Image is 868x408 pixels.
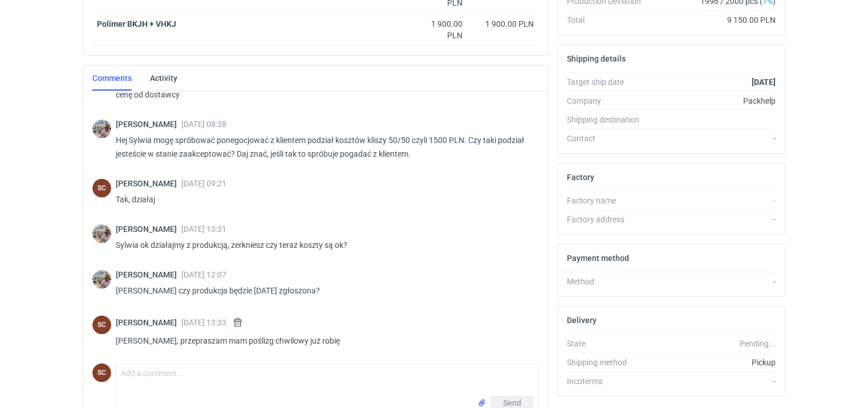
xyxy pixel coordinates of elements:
[650,14,776,26] div: 9 150.00 PLN
[92,66,132,91] a: Comments
[567,214,650,225] div: Factory address
[472,18,534,30] div: 1 900.00 PLN
[567,76,650,88] div: Target ship date
[567,338,650,349] div: State
[650,357,776,368] div: Pickup
[567,95,650,107] div: Company
[650,276,776,287] div: -
[567,133,650,144] div: Contact
[567,254,629,263] h2: Payment method
[567,357,650,368] div: Shipping method
[415,18,463,41] div: 1 900.00 PLN
[116,318,181,327] span: [PERSON_NAME]
[752,77,776,87] strong: [DATE]
[92,316,111,334] div: Sylwia Cichórz
[650,214,776,225] div: -
[97,19,176,28] strong: Polimer BKJH + VHKJ
[740,339,776,348] em: Pending...
[116,193,529,206] p: Tak, działaj
[181,225,226,234] span: [DATE] 13:31
[92,270,111,289] img: Michał Palasek
[567,54,626,63] h2: Shipping details
[92,120,111,138] img: Michał Palasek
[116,238,529,252] p: Sylwia ok działajmy z produkcją, zerkniesz czy teraz koszty są ok?
[181,318,226,327] span: [DATE] 13:33
[92,179,111,198] div: Sylwia Cichórz
[567,276,650,287] div: Method
[650,95,776,107] div: Packhelp
[92,316,111,334] figcaption: SC
[650,376,776,387] div: -
[567,376,650,387] div: Incoterms
[92,179,111,198] figcaption: SC
[567,195,650,206] div: Factory name
[567,114,650,125] div: Shipping destination
[116,120,181,129] span: [PERSON_NAME]
[567,14,650,26] div: Total
[650,195,776,206] div: -
[650,133,776,144] div: -
[503,399,521,407] span: Send
[116,334,529,348] p: [PERSON_NAME], przepraszam mam poślizg chwilowy już robię
[92,364,111,382] figcaption: SC
[116,270,181,279] span: [PERSON_NAME]
[181,270,226,279] span: [DATE] 12:07
[150,66,177,91] a: Activity
[567,173,594,182] h2: Factory
[116,284,529,297] p: [PERSON_NAME] czy produkcja będzie [DATE] zgłoszona?
[181,120,226,129] span: [DATE] 08:38
[116,179,181,188] span: [PERSON_NAME]
[116,133,529,161] p: Hej Sylwia mogę spróbować ponegocjować z klientem podział kosztów kliszy 50/50 czyli 1500 PLN. Cz...
[116,225,181,234] span: [PERSON_NAME]
[92,225,111,243] img: Michał Palasek
[181,179,226,188] span: [DATE] 09:21
[92,364,111,382] div: Sylwia Cichórz
[567,316,597,325] h2: Delivery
